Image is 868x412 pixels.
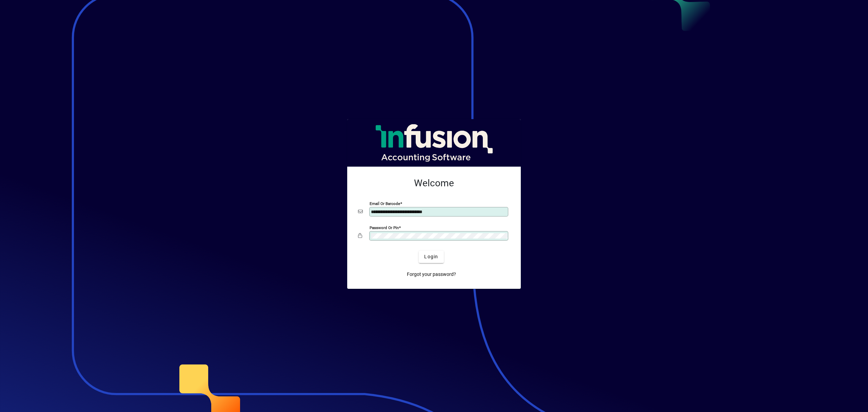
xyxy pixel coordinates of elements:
button: Login [419,251,443,263]
mat-label: Email or Barcode [370,201,400,206]
span: Login [424,253,438,260]
span: Forgot your password? [407,271,456,278]
a: Forgot your password? [404,268,459,281]
h2: Welcome [358,177,510,189]
mat-label: Password or Pin [370,225,399,230]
